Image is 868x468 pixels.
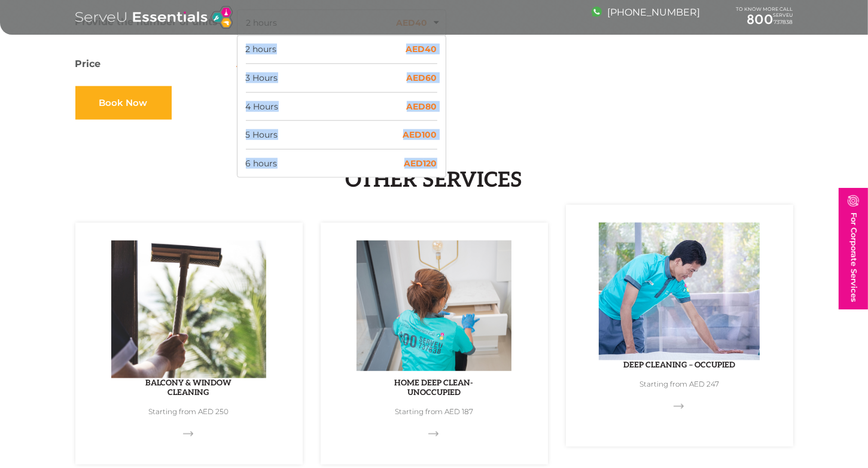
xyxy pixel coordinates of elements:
img: icon [599,223,760,360]
a: iconHome Deep Clean- UnoccupiedStarting from AED 187 [321,223,548,464]
span: AED [407,102,437,112]
a: [PHONE_NUMBER] [592,7,701,18]
img: icon [357,241,511,378]
img: image [848,195,859,206]
a: iconDeep cleaning – OccupiedStarting from AED 247 [566,205,793,446]
small: 120 [424,158,437,169]
small: 80 [426,101,437,112]
span: 800 [747,11,774,28]
span: 3 Hours [246,73,278,83]
h4: Home Deep Clean- Unoccupied [339,378,530,397]
h4: Balcony & Window Cleaning [93,378,285,397]
small: 40 [425,44,437,54]
p: Starting from AED 187 [339,407,530,417]
small: 100 [422,129,437,140]
span: 5 Hours [246,130,278,140]
h2: Other Services [75,168,793,193]
p: Starting from AED 247 [584,379,775,390]
h4: Deep cleaning – Occupied [584,360,775,370]
small: 60 [426,72,437,83]
img: image [592,7,602,17]
a: iconBalcony & Window CleaningStarting from AED 250 [75,223,303,464]
a: Book Now [75,86,172,120]
span: 4 Hours [246,102,279,112]
a: 800737838 [736,12,793,28]
img: icon [111,241,266,378]
span: AED [406,44,437,54]
span: 2 hours [246,44,277,54]
span: AED [404,159,437,169]
div: TO KNOW MORE CALL SERVEU [736,7,793,28]
img: logo [75,6,233,29]
span: AED [407,73,437,83]
span: 6 hours [246,159,278,169]
p: Starting from AED 250 [93,407,285,417]
a: For Corporate Services [839,188,868,309]
span: AED [403,130,437,140]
